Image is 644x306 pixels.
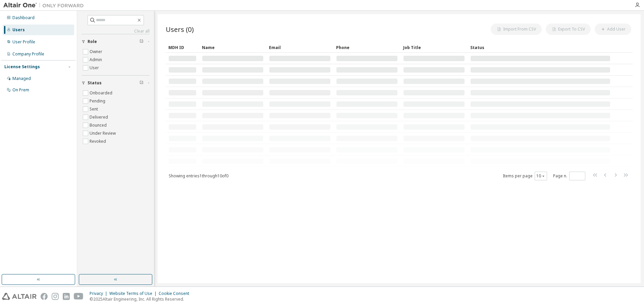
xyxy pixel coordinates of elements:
button: 10 [536,173,545,179]
button: Add User [595,24,631,35]
label: Admin [90,56,103,64]
img: facebook.svg [41,293,48,300]
button: Export To CSV [546,24,591,35]
label: Under Review [90,129,117,137]
span: Clear filter [140,39,144,44]
div: Privacy [90,291,109,296]
button: Role [82,34,150,49]
div: Email [269,42,331,53]
div: Status [470,42,610,53]
div: Website Terms of Use [109,291,159,296]
img: linkedin.svg [63,293,70,300]
label: Delivered [90,113,109,121]
button: Import From CSV [491,24,542,35]
div: Dashboard [12,15,35,20]
div: License Settings [4,64,40,70]
span: Showing entries 1 through 10 of 0 [169,173,228,179]
div: Phone [336,42,398,53]
img: Altair One [3,2,87,9]
div: Cookie Consent [159,291,193,296]
div: Managed [12,76,31,81]
div: User Profile [12,39,35,45]
label: Revoked [90,137,107,145]
span: Status [88,80,102,86]
label: Owner [90,48,104,56]
label: Sent [90,105,99,113]
label: Pending [90,97,107,105]
label: Onboarded [90,89,114,97]
span: Role [88,39,97,44]
div: Company Profile [12,51,44,57]
label: User [90,64,100,72]
span: Items per page [503,172,547,180]
img: altair_logo.svg [2,293,37,300]
button: Status [82,76,150,90]
a: Clear all [82,29,150,34]
img: instagram.svg [52,293,59,300]
div: MDH ID [168,42,197,53]
span: Page n. [553,172,585,180]
div: Job Title [403,42,465,53]
img: youtube.svg [74,293,84,300]
div: On Prem [12,87,29,93]
span: Clear filter [140,80,144,86]
label: Bounced [90,121,108,129]
span: Users (0) [166,25,194,34]
div: Name [202,42,264,53]
div: Users [12,27,25,33]
p: © 2025 Altair Engineering, Inc. All Rights Reserved. [90,296,193,302]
